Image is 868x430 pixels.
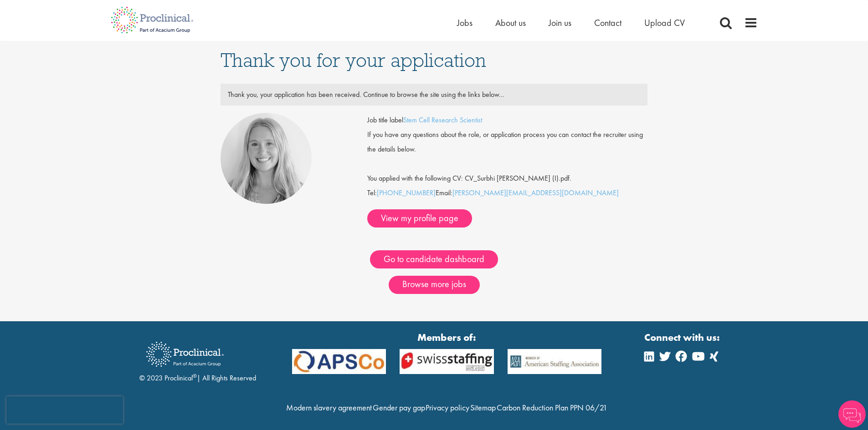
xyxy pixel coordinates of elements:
[501,349,609,374] img: APSCo
[373,402,425,413] a: Gender pay gap
[360,113,654,127] div: Job title label
[139,335,256,384] div: © 2023 Proclinical | All Rights Reserved
[838,400,866,428] img: Chatbot
[495,17,526,29] a: About us
[193,372,197,379] sup: ®
[452,188,619,197] a: [PERSON_NAME][EMAIL_ADDRESS][DOMAIN_NAME]
[470,402,496,413] a: Sitemap
[360,127,654,157] div: If you have any questions about the role, or application process you can contact the recruiter us...
[367,113,647,228] div: Tel: Email:
[286,402,372,413] a: Modern slavery agreement
[403,115,482,125] a: Stem Cell Research Scientist
[377,188,436,197] a: [PHONE_NUMBER]
[6,396,123,424] iframe: reCAPTCHA
[426,402,469,413] a: Privacy policy
[389,276,480,294] a: Browse more jobs
[393,349,501,374] img: APSCo
[292,330,602,344] strong: Members of:
[221,87,647,102] div: Thank you, your application has been received. Continue to browse the site using the links below...
[644,17,685,29] a: Upload CV
[367,209,472,228] a: View my profile page
[360,157,654,186] div: You applied with the following CV: CV_Surbhi [PERSON_NAME] (I).pdf.
[457,17,473,29] a: Jobs
[285,349,393,374] img: APSCo
[139,335,231,373] img: Proclinical Recruitment
[549,17,571,29] a: Join us
[644,330,722,344] strong: Connect with us:
[497,402,607,413] a: Carbon Reduction Plan PPN 06/21
[594,17,621,29] a: Contact
[221,113,312,204] img: Shannon Briggs
[221,48,486,72] span: Thank you for your application
[370,250,498,268] a: Go to candidate dashboard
